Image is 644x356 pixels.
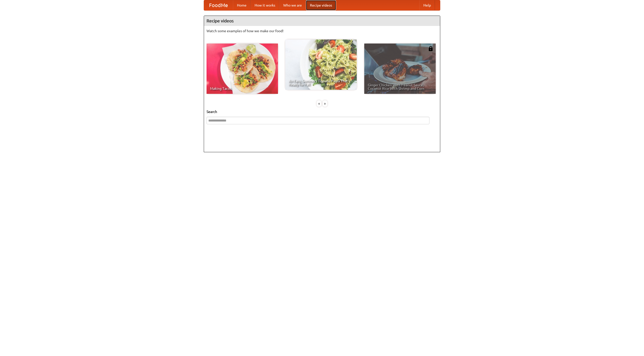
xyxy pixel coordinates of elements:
a: An Easy, Summery Tomato Pasta That's Ready for Fall [285,39,357,90]
a: Recipe videos [306,0,336,10]
a: Help [419,0,435,10]
a: Who we are [279,0,306,10]
a: Home [233,0,251,10]
div: « [317,100,321,107]
h4: Recipe videos [204,16,440,26]
a: FoodMe [204,0,233,10]
a: Making Tacos [207,44,278,94]
a: How it works [251,0,279,10]
img: 483408.png [428,46,433,51]
p: Watch some examples of how we make our food! [207,28,437,33]
span: An Easy, Summery Tomato Pasta That's Ready for Fall [289,79,353,86]
h5: Search [207,109,437,114]
div: » [323,100,327,107]
span: Making Tacos [210,87,274,90]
